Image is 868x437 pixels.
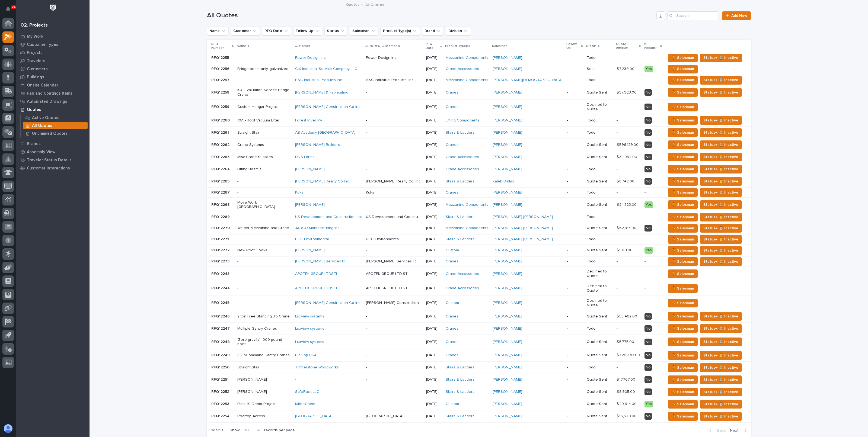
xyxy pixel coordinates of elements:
[587,102,612,112] p: Declined to Quote
[211,236,230,242] p: RFQ12271
[587,179,612,184] p: Quote Sent
[587,118,612,123] p: Todo
[671,77,694,83] span: 🧍 Salesman
[295,118,322,123] a: Forest River RV
[207,212,751,222] tr: RFQ12269RFQ12269 -US Development and Construction Inc US Development and Construction Inc.US Deve...
[617,214,619,219] p: -
[703,201,738,208] span: Status→ ⏳ Inactive
[671,89,694,96] span: 🧍 Salesman
[207,188,751,198] tr: RFQ12267RFQ12267 -Kuka KukaKuka [DATE]Cranes [PERSON_NAME] -Todo-- -🧍 SalesmanStatus→ ⏳ Inactive
[493,67,522,71] a: [PERSON_NAME]
[207,127,751,139] tr: RFQ12261RFQ12261 Straight StairAB Academy [GEOGRAPHIC_DATA] -- [DATE]Stairs & Ladders [PERSON_NAM...
[27,142,41,146] p: Brands
[207,100,751,114] tr: RFQ12259RFQ12259 Custom Hangar Project[PERSON_NAME] Construction Co Inc -- [DATE]Cranes [PERSON_N...
[644,215,661,219] p: -
[295,215,362,219] a: US Development and Construction Inc
[493,78,563,82] a: [PERSON_NAME][DEMOGRAPHIC_DATA]
[211,129,230,135] p: RFQ12261
[27,83,58,88] p: Onsite Calendar
[207,222,751,234] tr: RFQ12270RFQ12270 Welder Mezzanine and CraneJADCO Manufacturing Inc -- [DATE]Mezzanine Components ...
[700,153,742,161] button: Status→ ⏳ Inactive
[27,50,43,55] p: Projects
[32,123,52,128] p: All Quotes
[295,167,325,172] a: [PERSON_NAME]
[211,225,231,230] p: RFQ12270
[426,155,441,159] p: [DATE]
[493,90,522,95] a: [PERSON_NAME]
[700,213,742,221] button: Status→ ⏳ Inactive
[16,40,90,49] a: Customer Types
[426,167,441,172] p: [DATE]
[668,76,698,85] button: 🧍 Salesman
[295,143,340,147] a: [PERSON_NAME] Builders
[211,89,231,95] p: RFQ12258
[567,203,582,207] p: -
[207,234,751,244] tr: RFQ12271RFQ12271 -UCC Environmental UCC EnvironmentalUCC Environmental [DATE]Stairs & Ladders [PE...
[16,81,90,89] a: Onsite Calendar
[295,130,356,135] a: AB Academy [GEOGRAPHIC_DATA]
[27,67,48,72] p: Customers
[16,57,90,65] a: Travelers
[366,66,368,71] p: -
[644,201,653,208] div: Yes
[446,27,471,35] button: Division
[366,154,368,159] p: -
[617,54,619,60] p: -
[668,177,698,186] button: 🧍 Salesman
[446,155,479,159] a: Crane Accessories
[567,167,582,172] p: -
[617,77,619,82] p: -
[16,97,90,105] a: Automated Drawings
[16,32,90,40] a: My Work
[366,201,368,207] p: -
[231,27,260,35] button: Customer
[295,90,348,95] a: [PERSON_NAME] & Fabricating
[703,178,738,185] span: Status→ ⏳ Inactive
[587,155,612,159] p: Quote Sent
[671,166,694,172] span: 🧍 Salesman
[446,167,479,172] a: Crane Accessories
[295,226,339,230] a: JADCO Manufacturing Inc
[366,225,368,230] p: -
[587,78,612,82] p: Todo
[700,224,742,233] button: Status→ ⏳ Inactive
[617,142,640,147] p: $ 596,129.00
[295,56,325,60] a: Power Design Inc
[587,226,612,230] p: Quote Sent
[493,130,522,135] a: [PERSON_NAME]
[446,143,458,147] a: Cranes
[617,166,619,172] p: -
[493,167,522,172] a: [PERSON_NAME]
[446,237,474,242] a: Stairs & Ladders
[366,117,368,123] p: -
[644,225,652,232] div: No
[16,49,90,57] a: Projects
[703,54,738,61] span: Status→ ⏳ Inactive
[237,88,291,97] p: ICC Evaluation Service Bridge Crane
[207,63,751,75] tr: RFQ12256RFQ12256 Bridge beam only, galvanizedCtK Industrial Service Company LLC -- [DATE]Crane Ac...
[671,66,694,72] span: 🧍 Salesman
[668,65,698,73] button: 🧍 Salesman
[703,189,738,196] span: Status→ ⏳ Inactive
[207,85,751,100] tr: RFQ12258RFQ12258 ICC Evaluation Service Bridge Crane[PERSON_NAME] & Fabricating -- [DATE]Cranes [...
[365,1,384,7] p: All Quotes
[446,203,488,207] a: Mezzanine Components
[295,237,329,242] a: UCC Environmental
[207,75,751,85] tr: RFQ12257RFQ12257 -B&C Industrial Products inc B&C Industrial Products, incB&C Industrial Products...
[644,66,653,72] div: Yes
[16,148,90,156] a: Assembly View
[644,190,661,195] p: -
[211,54,230,60] p: RFQ12255
[587,167,612,172] p: Todo
[617,104,619,109] p: -
[567,143,582,147] p: -
[567,155,582,159] p: -
[237,130,291,135] p: Straight Stair
[237,78,291,82] p: -
[211,66,231,71] p: RFQ12256
[671,214,694,220] span: 🧍 Salesman
[703,225,738,232] span: Status→ ⏳ Inactive
[587,143,612,147] p: Quote Sent
[426,179,441,184] p: [DATE]
[671,117,694,124] span: 🧍 Salesman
